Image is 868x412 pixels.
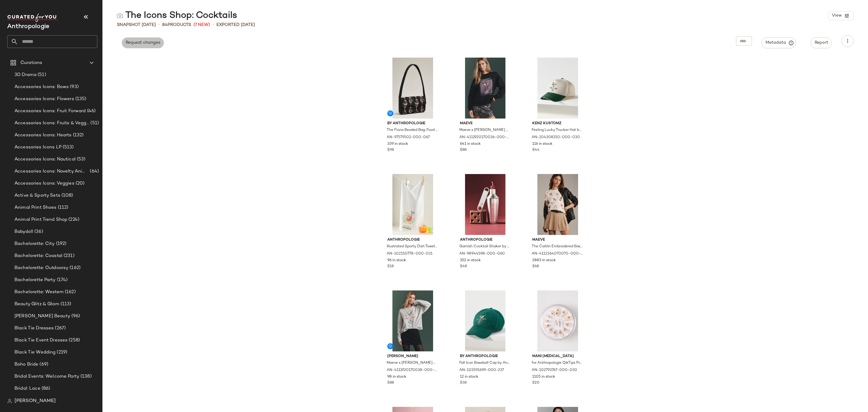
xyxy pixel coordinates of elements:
img: 102150778_031_b [382,174,443,235]
span: 1105 in stock [532,374,555,380]
span: • [212,21,214,28]
span: AN-4111920170038-000-500 [387,368,438,373]
span: 98 in stock [387,374,406,380]
span: (258) [68,337,80,344]
span: Garnish Cocktail Shaker by Anthropologie in Red [459,244,510,249]
span: Snapshot [DATE] [117,22,156,28]
span: Accessories Icons: Fruit Forward [14,108,86,115]
span: Bachelorette: City [14,240,55,247]
img: 97579502_067_b [382,58,443,119]
span: (135) [74,96,86,103]
span: Boho Bride [14,361,38,368]
span: By Anthropologie [387,121,438,126]
span: Report [814,40,828,45]
span: (51) [89,120,99,127]
span: Illustrated Sporty Dish Towel by Anthropologie in Green, Cotton [387,244,438,249]
span: (51) [36,71,46,78]
button: Metadata [762,37,796,48]
span: [PERSON_NAME] [387,354,438,359]
p: Exported [DATE] [216,22,255,28]
span: (192) [55,240,67,247]
span: (231) [62,252,74,259]
span: Accessories Icons LP [14,144,61,151]
span: (138) [79,373,92,380]
span: 3D Drama [14,71,36,78]
span: $20 [532,380,539,386]
span: Anthropologie [387,237,438,243]
span: (36) [33,228,43,235]
span: (53) [76,156,86,163]
span: Beauty Glitz & Glam [14,301,59,308]
span: 339 in stock [387,141,408,147]
span: 116 in stock [532,141,552,147]
span: $98 [387,147,394,153]
span: Animal Print Shoes [14,204,57,211]
img: 4111920170038_500_b [382,290,443,351]
span: Accessories Icons: Flowers [14,96,74,103]
span: By Anthropologie [460,354,511,359]
span: 641 in stock [460,141,481,147]
span: $18 [387,264,394,269]
span: 2883 in stock [532,258,556,263]
span: • [158,21,160,28]
span: Current Company Name [7,24,49,30]
span: AN-97579502-000-067 [387,135,430,140]
span: Maeve x [PERSON_NAME] Ski Club Graphic Sweatshirt in Grey, Women's, Size: M P, Polyester/Cotton a... [387,360,438,366]
img: cfy_white_logo.C9jOOHJF.svg [7,14,58,22]
span: Accessories Icons: Hearts [14,132,72,139]
span: (174) [56,277,68,284]
img: 4112264070070_211_b [527,174,588,235]
span: Accessories Icons: Fruits & Veggies [14,120,89,127]
span: (20) [74,180,85,187]
span: Bachelorette: Outdoorsy [14,265,68,271]
span: Metadata [765,40,793,46]
span: (93) [69,84,79,90]
span: (96) [70,313,80,320]
span: Bridal Events: Welcome Party [14,373,79,380]
span: Bridal: Lace [14,385,40,392]
span: AN-103591699-000-237 [459,368,504,373]
span: (513) [61,144,74,151]
span: $38 [460,380,467,386]
span: Accessories Icons: Novelty Animal [14,168,89,175]
span: (64) [89,168,99,175]
img: 102793767_030_b [527,290,588,351]
span: 96 in stock [387,258,406,263]
div: The Icons Shop: Cocktails [117,10,237,22]
span: The Caitlin Embroidered Boxy T-Shirt by Maeve in Ivory, Women's, Size: Small, Polyester/Cotton at... [532,244,583,249]
span: Mani [MEDICAL_DATA] [532,354,583,359]
span: for Anthropologie QikTips Press On-Nails by [PERSON_NAME][MEDICAL_DATA] in Green, Plastic [532,360,583,366]
span: Request changes [125,40,160,45]
span: Curations [20,59,42,66]
span: 352 in stock [460,258,481,263]
span: [PERSON_NAME] [14,398,56,405]
span: Animal Print Trend Shop [14,216,67,223]
span: Active & Sporty Sets [14,192,60,199]
span: AN-4112264070070-000-211 [532,251,583,257]
span: (69) [38,361,48,368]
span: Maeve [532,237,583,243]
span: Kenz Kustomz [532,121,583,126]
span: Black Tie Dresses [14,325,54,332]
span: Fall Icon Baseball Cap by Anthropologie in Green, Women's, Cotton [459,360,510,366]
span: Maeve x [PERSON_NAME] Cocktail Sweatshirt in Black, Women's, Size: 2XS, Polyester/Cotton/Rayon at... [459,128,510,133]
img: 4111920170036_001_b [455,58,516,119]
span: AN-98944598-000-060 [459,251,505,257]
img: svg%3e [117,13,123,19]
span: Bachelorette: Western [14,289,64,296]
span: (267) [54,325,66,332]
button: Report [811,37,832,48]
span: $88 [460,147,467,153]
span: The Fiona Beaded Bag: Food & Drink Edition by Anthropologie in Orange, Women's, Polyester/Cotton/... [387,128,438,133]
span: (219) [55,349,67,356]
div: Products [162,22,191,28]
span: AN-102150778-000-031 [387,251,432,257]
button: View [828,11,854,20]
span: Babydoll [14,228,33,235]
img: 98944598_060_b14 [455,174,516,235]
span: AN-4111920170036-000-001 [459,135,510,140]
span: (132) [72,132,84,139]
span: (46) [86,108,96,115]
span: (162) [68,265,80,271]
span: (113) [59,301,71,308]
